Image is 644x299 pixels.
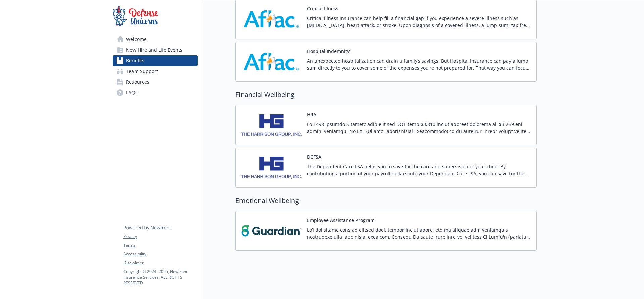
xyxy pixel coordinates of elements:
span: New Hire and Life Events [126,45,182,55]
span: Team Support [126,66,158,77]
p: Lo’i dol sitame cons ad elitsed doei, tempor inc utlabore, etd ma aliquae adm veniamquis nostrude... [307,226,531,240]
a: Welcome [113,34,198,45]
button: Employee Assistance Program [307,217,375,224]
a: Disclaimer [123,260,197,266]
p: An unexpected hospitalization can drain a family’s savings. But Hospital Insurance can pay a lump... [307,57,531,71]
p: Critical illness insurance can help fill a financial gap if you experience a severe illness such ... [307,15,531,29]
span: Welcome [126,34,147,45]
p: The Dependent Care FSA helps you to save for the care and supervision of your child. By contribut... [307,163,531,177]
img: Harrison Group carrier logo [241,153,302,182]
a: FAQs [113,87,198,98]
h2: Financial Wellbeing [235,90,537,100]
a: Privacy [123,234,197,240]
span: Benefits [126,55,144,66]
a: Resources [113,77,198,87]
button: Critical Illness [307,5,338,12]
img: AFLAC carrier logo [241,48,302,76]
span: Resources [126,77,149,87]
a: New Hire and Life Events [113,45,198,55]
button: Hospital Indemnity [307,48,350,55]
a: Accessibility [123,251,197,257]
button: HRA [307,111,316,118]
h2: Emotional Wellbeing [235,196,537,206]
a: Terms [123,242,197,248]
a: Team Support [113,66,198,77]
img: Harrison Group carrier logo [241,111,302,139]
img: Guardian carrier logo [241,217,302,245]
p: Lo 1498 Ipsumdo Sitametc adip elit sed DOE temp $3,810 inc utlaboreet dolorema ali $3,269 eni adm... [307,121,531,135]
a: Benefits [113,55,198,66]
p: Copyright © 2024 - 2025 , Newfront Insurance Services, ALL RIGHTS RESERVED [123,269,197,286]
span: FAQs [126,87,138,98]
button: DCFSA [307,153,321,160]
img: AFLAC carrier logo [241,5,302,33]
